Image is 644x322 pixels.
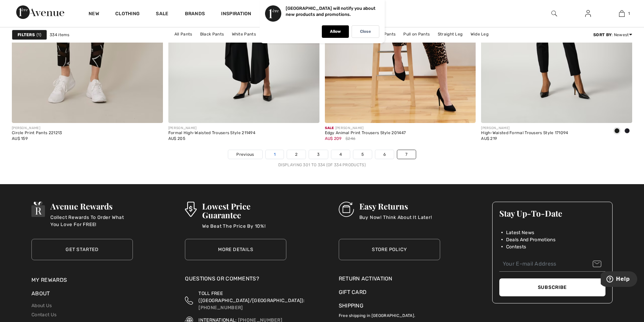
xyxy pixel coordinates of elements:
span: AU$ 219 [481,136,497,141]
a: Sale [156,11,168,18]
div: Black [612,126,622,137]
img: My Info [585,9,591,18]
iframe: Opens a widget where you can find more information [601,271,637,288]
div: High-Waisted Formal Trousers Style 171094 [481,131,568,135]
img: search the website [551,9,557,18]
span: 334 items [50,32,70,38]
span: Previous [236,151,254,157]
a: Brands [185,11,205,18]
div: Displaying 301 to 334 (of 334 products) [12,162,632,168]
img: 1ère Avenue [16,5,64,19]
a: Straight Leg [434,30,466,39]
a: Return Activation [339,275,440,283]
span: Contests [506,243,526,250]
img: Avenue Rewards [31,202,45,217]
span: 1 [37,32,41,38]
a: 6 [375,150,394,159]
strong: Filters [18,32,35,38]
a: 1 [605,9,638,18]
a: Black Pants [197,30,227,39]
a: Get Started [31,239,133,260]
a: Previous [228,150,262,159]
p: Collect Rewards To Order What You Love For FREE! [50,214,133,227]
div: Midnight Blue 40 [622,126,632,137]
div: : Newest [593,32,632,38]
nav: Page navigation [12,150,632,168]
a: Store Policy [339,239,440,260]
img: Toll Free (Canada/US) [185,290,193,311]
a: Clothing [115,11,140,18]
div: Circle Print Pants 221213 [12,131,62,135]
h3: Lowest Price Guarantee [202,202,287,219]
h3: Stay Up-To-Date [499,209,605,218]
div: [PERSON_NAME] [481,126,568,131]
span: AU$ 205 [168,136,185,141]
a: [PHONE_NUMBER] [198,305,243,311]
a: 1 [266,150,284,159]
div: [PERSON_NAME] [12,126,62,131]
p: Allow [330,29,341,34]
a: Pull on Pants [400,30,433,39]
p: Buy Now! Think About It Later! [359,214,432,227]
button: Subscribe [499,278,605,296]
div: Questions or Comments? [185,275,286,286]
a: Contact Us [31,312,56,318]
p: We Beat The Price By 10%! [202,223,287,236]
a: Wide Leg [467,30,492,39]
div: About [31,290,133,301]
img: Lowest Price Guarantee [185,202,196,217]
a: 7 [397,150,415,159]
a: More Details [185,239,286,260]
span: TOLL FREE ([GEOGRAPHIC_DATA]/[GEOGRAPHIC_DATA]): [198,291,305,303]
a: White Pants [229,30,259,39]
div: [PERSON_NAME] [168,126,255,131]
a: 3 [309,150,328,159]
span: 1 [628,10,630,17]
h3: Avenue Rewards [50,202,133,210]
span: AU$ 209 [325,136,342,141]
a: Shipping [339,302,363,309]
a: All Pants [171,30,196,39]
p: Free shipping in [GEOGRAPHIC_DATA]. [339,310,440,319]
a: Sign In [580,9,596,18]
span: AU$ 159 [12,136,28,141]
strong: Sort By [593,32,612,37]
h3: Easy Returns [359,202,432,210]
a: Gift Card [339,288,440,296]
span: Inspiration [221,11,251,18]
div: Formal High-Waisted Trousers Style 211494 [168,131,255,135]
a: My Rewards [31,277,67,283]
a: 4 [331,150,350,159]
span: Deals And Promotions [506,236,555,243]
div: Edgy Animal Print Trousers Style 201447 [325,131,406,135]
img: My Bag [619,9,625,18]
div: [PERSON_NAME] [325,126,406,131]
span: $246 [345,135,355,142]
a: 2 [287,150,306,159]
a: New [89,11,99,18]
a: About Us [31,303,52,308]
a: 5 [353,150,372,159]
input: Your E-mail Address [499,256,605,272]
span: Sale [325,126,334,130]
span: Latest News [506,229,534,236]
img: Easy Returns [339,202,354,217]
p: [GEOGRAPHIC_DATA] will notify you about new products and promotions. [286,6,376,17]
p: Close [360,29,371,34]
